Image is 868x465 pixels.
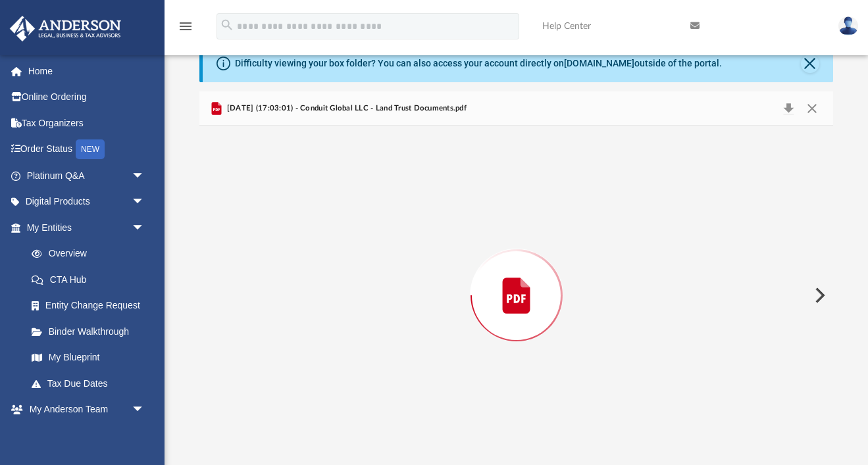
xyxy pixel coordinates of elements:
[224,103,467,114] span: [DATE] (17:03:01) - Conduit Global LLC - Land Trust Documents.pdf
[801,55,819,73] button: Close
[9,84,165,110] a: Online Ordering
[838,16,858,36] img: User Pic
[800,99,824,118] button: Close
[220,18,234,32] i: search
[9,58,165,84] a: Home
[235,57,722,70] div: Difficulty viewing your box folder? You can also access your account directly on outside of the p...
[132,162,158,189] span: arrow_drop_down
[18,266,165,293] a: CTA Hub
[18,370,165,397] a: Tax Due Dates
[777,99,801,118] button: Download
[9,110,165,136] a: Tax Organizers
[9,397,158,423] a: My Anderson Teamarrow_drop_down
[18,345,158,371] a: My Blueprint
[76,139,105,159] div: NEW
[178,18,193,34] i: menu
[178,25,193,34] a: menu
[9,136,165,163] a: Order StatusNEW
[564,58,634,68] a: [DOMAIN_NAME]
[132,214,158,241] span: arrow_drop_down
[9,189,165,215] a: Digital Productsarrow_drop_down
[6,16,125,41] img: Anderson Advisors Platinum Portal
[18,293,165,319] a: Entity Change Request
[132,397,158,424] span: arrow_drop_down
[18,318,165,345] a: Binder Walkthrough
[9,214,165,241] a: My Entitiesarrow_drop_down
[804,277,833,314] button: Next File
[18,241,165,267] a: Overview
[132,189,158,216] span: arrow_drop_down
[9,162,165,189] a: Platinum Q&Aarrow_drop_down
